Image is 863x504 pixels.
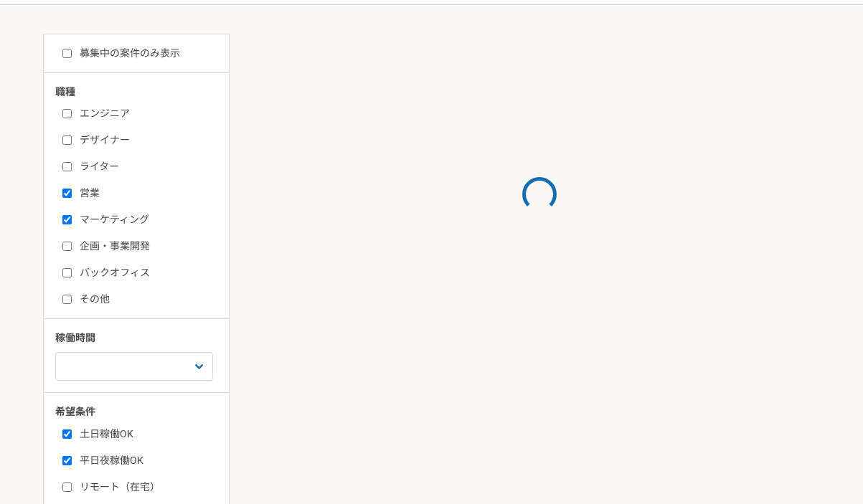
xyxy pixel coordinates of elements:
input: 土日稼働OK [62,429,72,439]
input: デザイナー [62,135,72,145]
span: 希望条件 [55,406,95,418]
span: 職種 [55,86,75,98]
label: エンジニア [62,106,227,121]
label: 平日夜稼働OK [62,453,227,468]
label: リモート（在宅） [62,480,227,495]
span: 稼働時間 [55,332,95,343]
label: マーケティング [62,212,227,227]
label: 企画・事業開発 [62,239,227,254]
label: 営業 [62,186,227,201]
input: ライター [62,162,72,171]
input: エンジニア [62,109,72,118]
input: 募集中の案件のみ表示 [62,49,72,58]
label: その他 [62,292,227,307]
label: ライター [62,159,227,174]
label: 土日稼働OK [62,427,227,442]
label: バックオフィス [62,265,227,280]
input: 企画・事業開発 [62,242,72,251]
label: 募集中の案件のみ表示 [62,46,180,61]
input: リモート（在宅） [62,482,72,492]
input: マーケティング [62,215,72,224]
input: バックオフィス [62,268,72,277]
input: 営業 [62,189,72,198]
input: その他 [62,295,72,304]
input: 平日夜稼働OK [62,456,72,465]
label: デザイナー [62,133,227,148]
